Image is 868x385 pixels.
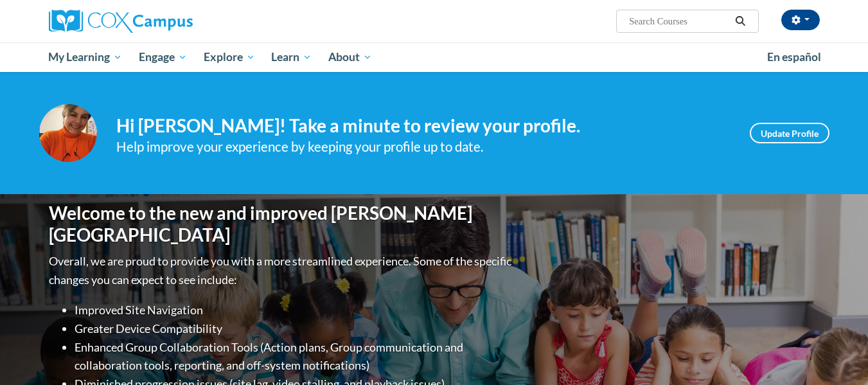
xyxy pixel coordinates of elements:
[40,42,131,72] a: My Learning
[759,44,829,71] a: En español
[731,13,750,29] button: Search
[320,42,380,72] a: About
[116,115,731,137] h4: Hi [PERSON_NAME]! Take a minute to review your profile.
[116,136,731,157] div: Help improve your experience by keeping your profile up to date.
[49,10,293,33] a: Cox Campus
[75,338,515,375] li: Enhanced Group Collaboration Tools (Action plans, Group communication and collaboration tools, re...
[48,49,122,65] span: My Learning
[781,10,820,30] button: Account Settings
[271,49,312,65] span: Learn
[75,319,515,338] li: Greater Device Compatibility
[263,42,320,72] a: Learn
[628,13,731,29] input: Search Courses
[195,42,263,72] a: Explore
[139,49,187,65] span: Engage
[49,252,515,289] p: Overall, we are proud to provide you with a more streamlined experience. Some of the specific cha...
[49,202,515,246] h1: Welcome to the new and improved [PERSON_NAME][GEOGRAPHIC_DATA]
[750,123,829,143] a: Update Profile
[30,42,839,72] div: Main menu
[49,10,193,33] img: Cox Campus
[328,49,372,65] span: About
[204,49,255,65] span: Explore
[767,50,821,64] span: En español
[130,42,195,72] a: Engage
[75,301,515,319] li: Improved Site Navigation
[39,104,97,162] img: Profile Image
